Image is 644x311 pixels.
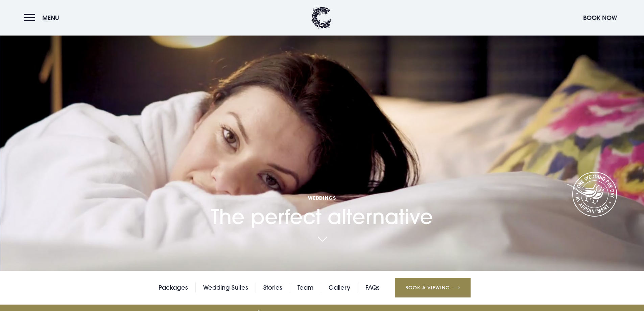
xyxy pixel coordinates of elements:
[159,283,188,293] a: Packages
[329,283,350,293] a: Gallery
[297,283,313,293] a: Team
[395,278,471,297] a: Book a Viewing
[211,156,433,229] h1: The perfect alternative
[42,14,59,22] span: Menu
[24,10,63,25] button: Menu
[311,7,331,29] img: Clandeboye Lodge
[263,283,282,293] a: Stories
[580,10,620,25] button: Book Now
[365,283,380,293] a: FAQs
[203,283,248,293] a: Wedding Suites
[211,195,433,201] span: Weddings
